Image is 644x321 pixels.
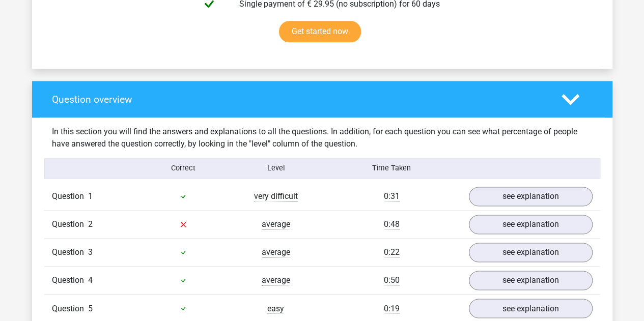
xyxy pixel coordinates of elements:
span: Question [52,218,88,230]
div: Level [230,163,322,174]
span: easy [267,303,284,313]
a: see explanation [469,271,593,290]
span: 0:31 [384,191,400,201]
div: In this section you will find the answers and explanations to all the questions. In addition, for... [44,126,600,150]
span: 4 [88,275,93,285]
span: 0:50 [384,275,400,285]
span: Question [52,190,88,202]
h4: Question overview [52,94,546,105]
a: see explanation [469,187,593,206]
a: see explanation [469,215,593,234]
div: Time Taken [322,163,461,174]
div: Correct [137,163,230,174]
span: 0:48 [384,219,400,229]
span: 2 [88,219,93,229]
a: Get started now [279,21,361,42]
span: Question [52,274,88,286]
span: very difficult [254,191,298,201]
span: Question [52,302,88,314]
a: see explanation [469,299,593,318]
span: 0:22 [384,247,400,257]
span: 1 [88,191,93,201]
span: average [262,219,290,229]
span: average [262,247,290,257]
span: 3 [88,247,93,257]
span: 5 [88,303,93,313]
a: see explanation [469,243,593,262]
span: average [262,275,290,285]
span: 0:19 [384,303,400,313]
span: Question [52,246,88,258]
